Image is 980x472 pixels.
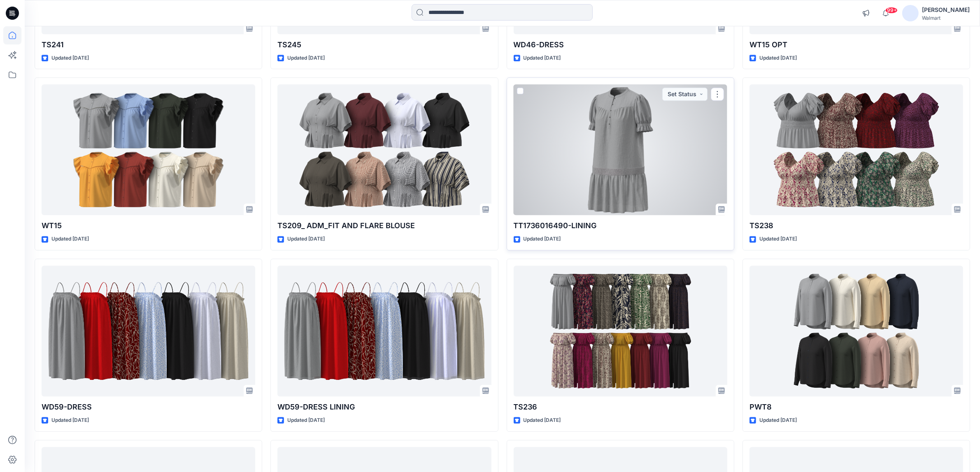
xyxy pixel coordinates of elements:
[524,416,561,425] p: Updated [DATE]
[750,220,963,231] p: TS238
[750,39,963,51] p: WT15 OPT
[885,7,898,14] span: 99+
[42,84,255,215] a: WT15
[514,401,727,413] p: TS236
[277,39,491,51] p: TS245
[51,54,89,62] p: Updated [DATE]
[42,401,255,413] p: WD59-DRESS
[277,220,491,231] p: TS209_ ADM_FIT AND FLARE BLOUSE
[750,401,963,413] p: PWT8
[42,39,255,51] p: TS241
[42,220,255,231] p: WT15
[287,54,325,62] p: Updated [DATE]
[287,416,325,425] p: Updated [DATE]
[514,266,727,396] a: TS236
[750,84,963,215] a: TS238
[42,266,255,396] a: WD59-DRESS
[524,54,561,62] p: Updated [DATE]
[277,266,491,396] a: WD59-DRESS LINING
[51,416,89,425] p: Updated [DATE]
[277,401,491,413] p: WD59-DRESS LINING
[759,54,797,62] p: Updated [DATE]
[759,235,797,243] p: Updated [DATE]
[922,5,970,15] div: [PERSON_NAME]
[750,266,963,396] a: PWT8
[514,84,727,215] a: TT1736016490-LINING
[902,5,919,21] img: avatar
[514,220,727,231] p: TT1736016490-LINING
[287,235,325,243] p: Updated [DATE]
[277,84,491,215] a: TS209_ ADM_FIT AND FLARE BLOUSE
[759,416,797,425] p: Updated [DATE]
[922,15,970,21] div: Walmart
[51,235,89,243] p: Updated [DATE]
[524,235,561,243] p: Updated [DATE]
[514,39,727,51] p: WD46-DRESS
